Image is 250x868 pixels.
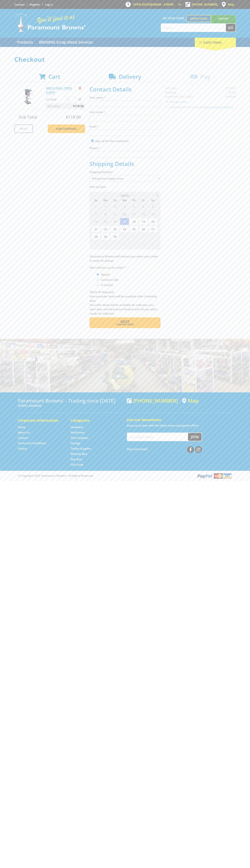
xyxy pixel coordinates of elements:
[18,418,63,423] h5: Corporate Information
[90,129,160,136] input: Please enter your email address.
[226,24,236,32] button: Go
[79,86,81,90] a: Remove from cart
[14,473,236,479] div: ® Copyright 2025 Paramount Browns'. All Rights Reserved.
[182,398,199,404] a: View a map of Gepps Cross location
[73,103,84,109] span: $119.00
[71,441,80,445] a: Go to the Storage page
[120,203,129,210] span: 3
[127,398,178,403] div: [PHONE_NUMBER]
[90,265,160,270] label: Who will pick up the order?
[71,447,91,450] a: Go to the Timber Supplies page
[148,210,157,218] span: 13
[100,282,114,288] label: A Courier
[18,447,27,450] a: Go to the Privacy page
[120,210,129,218] span: 10
[18,436,28,440] a: Go to the Contact page
[71,418,116,423] h5: Categories
[129,218,138,225] span: 18
[139,233,148,240] span: 3
[110,233,120,240] span: 30
[133,3,174,6] span: OPEN [DATE]
[139,240,148,248] span: 10
[91,240,101,248] span: 5
[120,240,129,248] span: 8
[90,185,160,189] label: Pick Up Date
[90,160,160,167] h2: Shipping Details
[71,463,83,467] a: Go to the Gift Cards page
[18,86,39,107] img: BENCH DRILL PRESS 0.45HP
[71,457,82,461] a: Go to the Skip Bins page
[46,97,65,102] p: $119.00
[127,433,188,441] input: Your email address
[120,218,129,225] span: 17
[139,218,148,225] span: 19
[120,198,129,203] span: We
[148,203,157,210] span: 6
[71,431,84,434] a: Go to the Machinery page
[211,15,236,29] a: Mount [PERSON_NAME]
[148,218,157,225] span: 20
[101,218,110,225] span: 15
[90,95,160,100] label: First name
[66,114,81,120] span: $119.00
[19,114,37,120] span: Sub Total
[90,290,157,315] em: Photo ID Required. Non-preorder items will be available after 5 working days Pre-order items will...
[90,124,160,129] label: Email
[90,170,160,174] label: Shipping Method
[90,101,160,107] input: Please enter your first name.
[129,225,138,233] span: 25
[100,271,111,278] label: Myself
[46,103,85,109] p: Item total:
[129,203,138,210] span: 4
[101,225,110,233] span: 22
[127,417,232,422] h5: Join our Newsletter
[46,86,72,94] a: BENCH DRILL PRESS 0.45HP
[97,284,99,286] input: Please select who will pick up the order.
[161,24,226,32] input: Search
[148,198,157,203] span: Sa
[120,233,129,240] span: 1
[120,225,129,233] span: 24
[129,240,138,248] span: 9
[18,431,30,434] a: Go to the About Us page
[101,233,110,240] span: 29
[71,425,83,429] a: Go to the Hardware page
[90,115,160,121] input: Please enter your last name.
[127,423,232,428] p: Keep up to date with the latest news and special offers.
[14,3,25,6] a: Go to the Contact page
[148,225,157,233] span: 27
[18,441,46,445] a: Go to the Terms and Conditions page
[110,240,120,248] span: 7
[91,225,101,233] span: 21
[14,56,236,63] h1: Checkout
[195,38,236,47] div: Cart
[161,15,186,21] span: Set your store
[95,139,129,143] label: Sign up for the newsletter
[148,240,157,248] span: 11
[90,255,158,262] em: Paramount Browns will contact you when your order is ready for pickup
[30,3,40,6] a: Go to the registration page
[71,452,87,456] a: Go to the Wheelie Bins page
[139,198,148,203] span: Fr
[139,203,148,210] span: 5
[139,225,148,233] span: 26
[97,278,99,281] input: Please select who will pick up the order.
[18,403,123,408] p: [STREET_ADDRESS]
[139,210,148,218] span: 12
[148,233,157,240] span: 4
[119,73,141,80] span: Delivery
[14,13,86,32] img: Paramount Browns'
[14,124,33,133] a: Print
[110,210,120,218] span: 9
[91,203,101,210] span: 31
[101,198,110,203] span: Mo
[97,273,99,276] input: Please select who will pick up the order.
[90,86,160,93] h2: Contact Details
[36,38,96,47] a: Go to the BROWNS Scrap Metal Services page
[97,323,153,326] span: Confirm order
[120,319,129,324] span: Next
[71,436,88,440] a: Go to the Steel Supplies page
[90,175,160,182] select: Please select a shipping method.
[110,203,120,210] span: 2
[101,203,110,210] span: 1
